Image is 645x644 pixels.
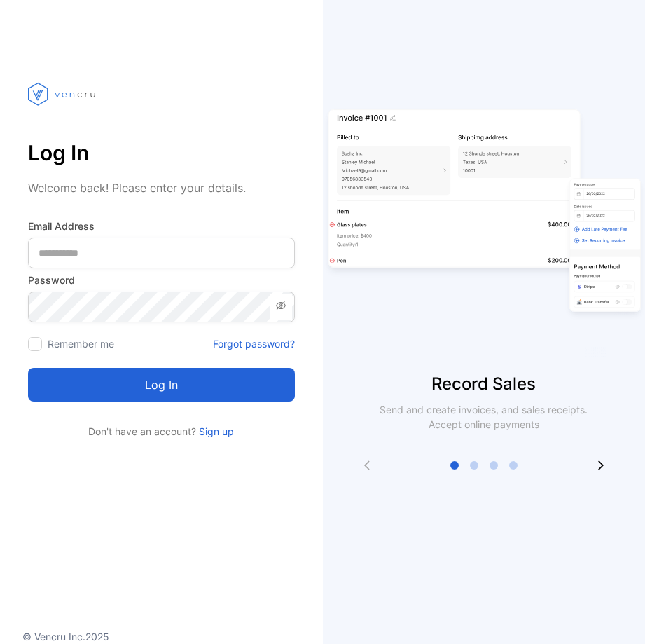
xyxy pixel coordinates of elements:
[28,219,295,233] label: Email Address
[28,136,295,170] p: Log In
[28,56,98,132] img: vencru logo
[28,179,295,196] p: Welcome back! Please enter your details.
[372,402,596,432] p: Send and create invoices, and sales receipts. Accept online payments
[28,273,295,287] label: Password
[48,338,114,350] label: Remember me
[196,425,234,437] a: Sign up
[28,368,295,402] button: Log in
[28,424,295,439] p: Don't have an account?
[213,336,295,351] a: Forgot password?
